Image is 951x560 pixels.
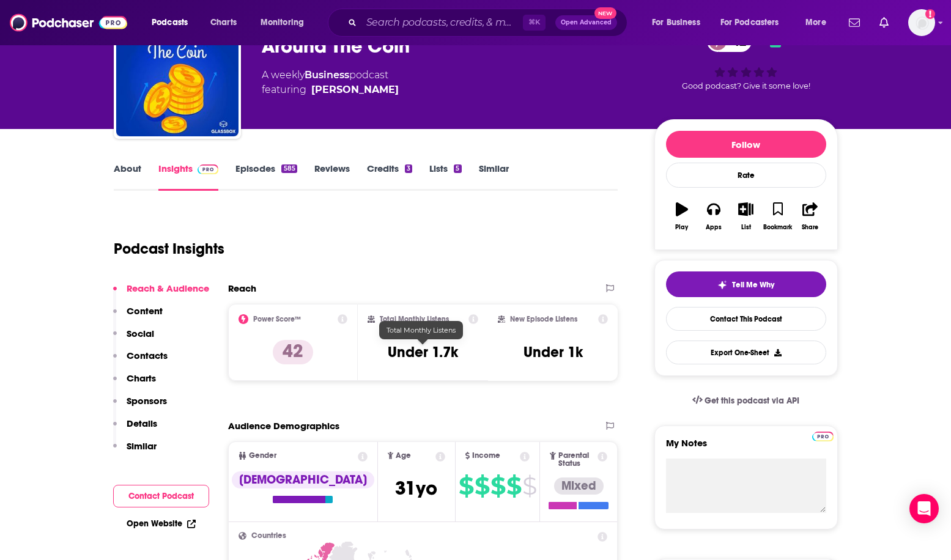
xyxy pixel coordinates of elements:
[666,131,826,158] button: Follow
[395,476,437,500] span: 31 yo
[262,83,399,97] span: featuring
[113,372,156,395] button: Charts
[228,282,256,294] h2: Reach
[113,282,209,305] button: Reach & Audience
[763,224,792,231] div: Bookmark
[666,341,826,364] button: Export One-Sheet
[232,471,374,488] div: [DEMOGRAPHIC_DATA]
[127,328,154,339] p: Social
[10,11,127,34] img: Podchaser - Follow, Share and Rate Podcasts
[113,328,154,350] button: Social
[730,194,761,238] button: List
[666,271,826,297] button: tell me why sparkleTell Me Why
[643,13,716,32] button: open menu
[554,477,604,495] div: Mixed
[844,12,865,33] a: Show notifications dropdown
[339,9,639,37] div: Search podcasts, credits, & more...
[387,326,456,334] span: Total Monthly Listens
[720,14,779,31] span: For Podcasters
[113,395,167,418] button: Sponsors
[472,452,500,460] span: Income
[558,452,596,468] span: Parental Status
[261,14,304,31] span: Monitoring
[114,163,141,191] a: About
[228,420,339,432] h2: Audience Demographics
[113,485,209,507] button: Contact Podcast
[654,23,838,98] div: 42Good podcast? Give it some love!
[805,14,826,31] span: More
[429,163,461,191] a: Lists5
[741,224,751,231] div: List
[367,163,412,191] a: Credits3
[705,396,799,406] span: Get this podcast via API
[510,315,577,323] h2: New Episode Listens
[251,532,286,540] span: Countries
[524,343,583,361] h3: Under 1k
[555,15,617,30] button: Open AdvancedNew
[314,163,350,191] a: Reviews
[459,476,473,496] span: $
[202,13,244,32] a: Charts
[908,9,935,36] img: User Profile
[114,240,224,258] h1: Podcast Insights
[652,14,700,31] span: For Business
[908,9,935,36] span: Logged in as patiencebaldacci
[127,395,167,407] p: Sponsors
[523,15,546,31] span: ⌘ K
[812,432,834,441] img: Podchaser Pro
[712,13,797,32] button: open menu
[683,386,810,416] a: Get this podcast via API
[666,194,698,238] button: Play
[116,14,239,136] img: Around The Coin
[594,7,616,19] span: New
[794,194,826,238] button: Share
[479,163,509,191] a: Similar
[281,164,297,173] div: 585
[698,194,730,238] button: Apps
[127,518,196,529] a: Open Website
[305,69,349,81] a: Business
[732,280,774,290] span: Tell Me Why
[388,343,458,361] h3: Under 1.7k
[475,476,489,496] span: $
[506,476,521,496] span: $
[812,430,834,441] a: Pro website
[152,14,188,31] span: Podcasts
[113,305,163,328] button: Content
[273,340,313,364] p: 42
[127,440,157,452] p: Similar
[127,418,157,429] p: Details
[262,68,399,97] div: A weekly podcast
[909,494,939,523] div: Open Intercom Messenger
[253,315,301,323] h2: Power Score™
[490,476,505,496] span: $
[875,12,894,33] a: Show notifications dropdown
[762,194,794,238] button: Bookmark
[454,164,461,173] div: 5
[210,14,237,31] span: Charts
[235,163,297,191] a: Episodes585
[361,13,523,32] input: Search podcasts, credits, & more...
[706,224,722,231] div: Apps
[797,13,842,32] button: open menu
[113,418,157,440] button: Details
[158,163,219,191] a: InsightsPodchaser Pro
[127,282,209,294] p: Reach & Audience
[127,372,156,384] p: Charts
[522,476,536,496] span: $
[113,440,157,463] button: Similar
[198,164,219,174] img: Podchaser Pro
[908,9,935,36] button: Show profile menu
[113,350,168,372] button: Contacts
[127,350,168,361] p: Contacts
[925,9,935,19] svg: Add a profile image
[675,224,688,231] div: Play
[561,20,612,26] span: Open Advanced
[249,452,276,460] span: Gender
[127,305,163,317] p: Content
[666,163,826,188] div: Rate
[682,81,810,90] span: Good podcast? Give it some love!
[802,224,818,231] div: Share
